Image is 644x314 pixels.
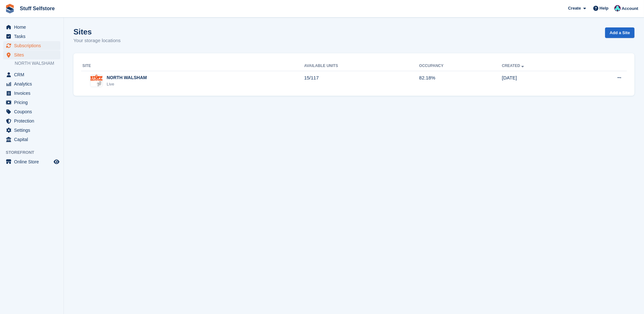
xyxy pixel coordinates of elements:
span: Pricing [14,98,52,107]
a: menu [3,70,60,79]
span: Account [622,5,638,12]
td: 82.18% [419,71,502,91]
td: 15/117 [304,71,419,91]
span: Invoices [14,89,52,98]
a: menu [3,23,60,32]
th: Available Units [304,61,419,71]
img: Simon Gardner [614,5,621,11]
a: menu [3,126,60,135]
a: menu [3,79,60,88]
span: Sites [14,50,52,59]
a: menu [3,98,60,107]
a: menu [3,135,60,144]
th: Site [81,61,304,71]
a: menu [3,116,60,125]
span: Protection [14,116,52,125]
span: Help [600,5,609,11]
a: Add a Site [605,27,634,38]
span: Capital [14,135,52,144]
a: NORTH WALSHAM [15,60,60,66]
a: menu [3,157,60,166]
a: menu [3,41,60,50]
div: Live [107,81,147,87]
span: Coupons [14,107,52,116]
td: [DATE] [502,71,581,91]
img: Image of NORTH WALSHAM site [90,75,102,87]
img: stora-icon-8386f47178a22dfd0bd8f6a31ec36ba5ce8667c1dd55bd0f319d3a0aa187defe.svg [5,4,15,13]
span: Subscriptions [14,41,52,50]
span: Home [14,23,52,32]
span: Create [568,5,581,11]
span: Analytics [14,79,52,88]
a: menu [3,50,60,59]
a: Preview store [53,158,60,166]
th: Occupancy [419,61,502,71]
a: Created [502,64,525,68]
span: Settings [14,126,52,135]
a: menu [3,107,60,116]
span: Storefront [6,149,64,156]
p: Your storage locations [73,37,121,44]
div: NORTH WALSHAM [107,74,147,81]
span: CRM [14,70,52,79]
h1: Sites [73,27,121,36]
span: Tasks [14,32,52,41]
a: Stuff Selfstore [17,3,57,14]
span: Online Store [14,157,52,166]
a: menu [3,89,60,98]
a: menu [3,32,60,41]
